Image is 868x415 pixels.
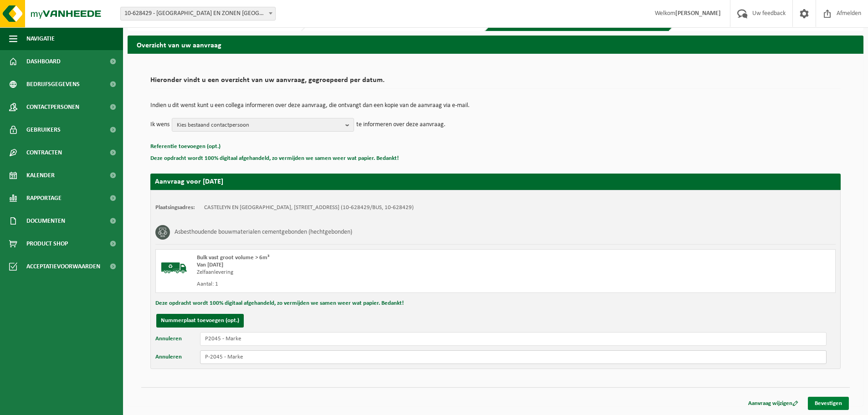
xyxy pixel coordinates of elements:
button: Deze opdracht wordt 100% digitaal afgehandeld, zo vermijden we samen weer wat papier. Bedankt! [155,297,404,309]
p: te informeren over deze aanvraag. [356,118,446,132]
span: Gebruikers [26,118,61,141]
button: Nummerplaat toevoegen (opt.) [156,314,244,328]
strong: [PERSON_NAME] [675,10,721,17]
span: 10-628429 - CASTELEYN EN ZONEN NV - MEULEBEKE [120,7,276,20]
span: Navigatie [26,27,55,50]
button: Kies bestaand contactpersoon [172,118,354,132]
strong: Plaatsingsadres: [155,205,195,210]
span: Product Shop [26,232,68,255]
strong: Aanvraag voor [DATE] [155,178,223,185]
span: Contracten [26,141,62,164]
span: Contactpersonen [26,96,79,118]
h2: Overzicht van uw aanvraag [128,36,863,53]
button: Referentie toevoegen (opt.) [150,141,221,153]
span: Kalender [26,164,55,187]
span: Kies bestaand contactpersoon [177,118,342,132]
a: Aanvraag wijzigen [741,397,805,410]
span: Bedrijfsgegevens [26,73,80,96]
div: Aantal: 1 [197,281,532,288]
span: Documenten [26,210,65,232]
h2: Hieronder vindt u een overzicht van uw aanvraag, gegroepeerd per datum. [150,77,841,89]
span: Acceptatievoorwaarden [26,255,100,278]
button: Annuleren [155,332,182,346]
button: Deze opdracht wordt 100% digitaal afgehandeld, zo vermijden we samen weer wat papier. Bedankt! [150,153,399,164]
p: Ik wens [150,118,169,132]
strong: Van [DATE] [197,262,223,268]
span: Dashboard [26,50,61,73]
input: Uw referentie voor deze aanvraag [200,332,827,346]
span: 10-628429 - CASTELEYN EN ZONEN NV - MEULEBEKE [121,7,275,20]
img: BL-SO-LV.png [160,254,188,282]
td: CASTELEYN EN [GEOGRAPHIC_DATA], [STREET_ADDRESS] (10-628429/BUS, 10-628429) [204,204,414,211]
button: Annuleren [155,350,182,364]
span: Rapportage [26,187,62,210]
span: Bulk vast groot volume > 6m³ [197,255,269,261]
div: Zelfaanlevering [197,269,532,276]
a: Bevestigen [808,397,849,410]
input: Geef hier uw opmerking [200,350,827,364]
h3: Asbesthoudende bouwmaterialen cementgebonden (hechtgebonden) [175,225,352,240]
p: Indien u dit wenst kunt u een collega informeren over deze aanvraag, die ontvangt dan een kopie v... [150,102,841,109]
